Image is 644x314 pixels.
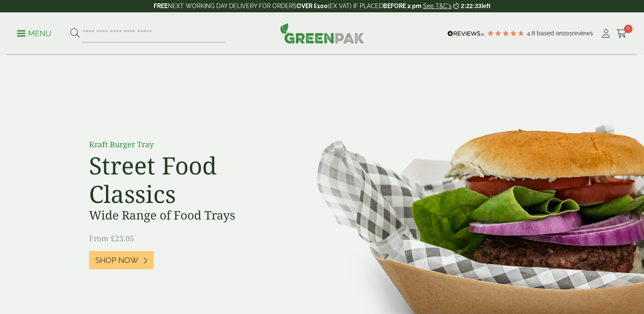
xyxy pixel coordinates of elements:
img: REVIEWS.io [447,31,484,37]
a: Shop Now [89,251,154,269]
span: left [481,3,490,9]
span: From £23.05 [89,233,134,243]
a: 0 [616,27,627,40]
a: Menu [17,29,52,37]
span: 201 [563,30,572,37]
p: Menu [17,29,52,39]
strong: BEFORE 2 pm [383,3,421,9]
span: Based on [537,30,563,37]
i: Cart [616,29,627,38]
p: Kraft Burger Tray [89,139,280,150]
span: 2:22:33 [461,3,481,9]
h2: Street Food Classics [89,151,280,208]
a: See T&C's [423,3,452,9]
i: My Account [601,29,611,38]
h3: Wide Range of Food Trays [89,208,280,223]
span: Shop Now [95,256,138,265]
span: 0 [624,25,633,33]
span: reviews [572,30,593,37]
strong: OVER £100 [297,3,328,9]
strong: FREE [154,3,168,9]
img: GreenPak Supplies [280,23,364,43]
div: 4.79 Stars [487,29,525,37]
span: 4.8 [527,30,537,37]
